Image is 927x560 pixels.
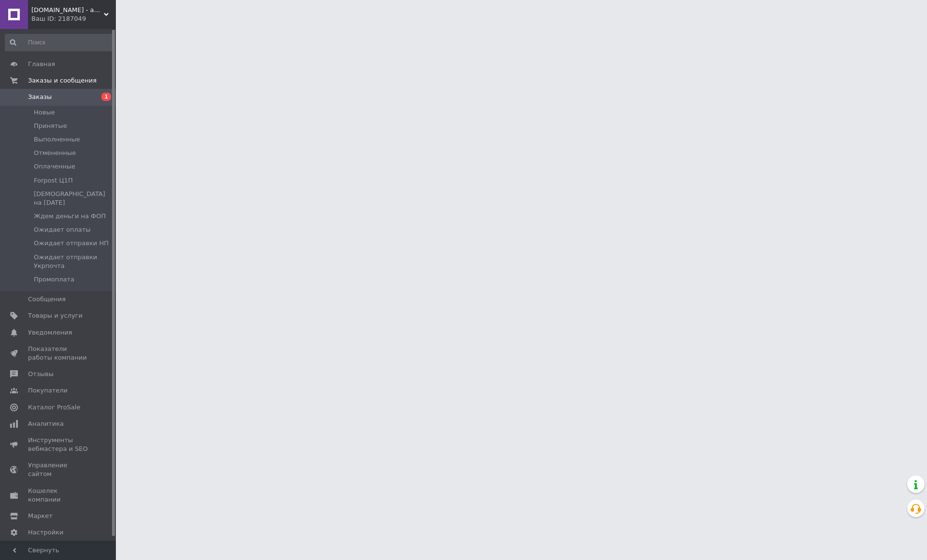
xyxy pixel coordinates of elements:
span: Промоплата [34,275,74,284]
span: Принятые [34,122,67,130]
span: Отмененные [34,149,76,157]
span: Forpost Ц1П [34,176,73,185]
span: Маркет [28,512,53,520]
span: Инструменты вебмастера и SEO [28,436,89,453]
span: you-love-shop.com.ua - атрибутика, сувениры и украшения [31,6,104,14]
span: Ждем деньги на ФОП [34,212,106,221]
span: Покупатели [28,386,68,395]
span: Аналитика [28,420,64,428]
span: Главная [28,60,55,69]
span: Выполненные [34,135,80,144]
span: 1 [101,93,111,101]
span: Товары и услуги [28,311,83,320]
span: Ожидает отправки Укрпочта [34,253,113,270]
span: Каталог ProSale [28,403,80,412]
span: Ожидает отправки НП [34,239,109,248]
span: Заказы [28,93,52,101]
span: Оплаченные [34,162,75,171]
span: Настройки [28,528,63,537]
span: Сообщения [28,295,66,304]
span: Кошелек компании [28,487,89,504]
span: Уведомления [28,328,72,337]
span: Новые [34,108,55,117]
span: Заказы и сообщения [28,76,97,85]
span: Отзывы [28,370,54,378]
span: [DEMOGRAPHIC_DATA] на [DATE] [34,190,113,207]
span: Управление сайтом [28,461,89,478]
input: Поиск [5,34,114,51]
div: Ваш ID: 2187049 [31,14,116,23]
span: Показатели работы компании [28,345,89,362]
span: Ожидает оплаты [34,225,91,234]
